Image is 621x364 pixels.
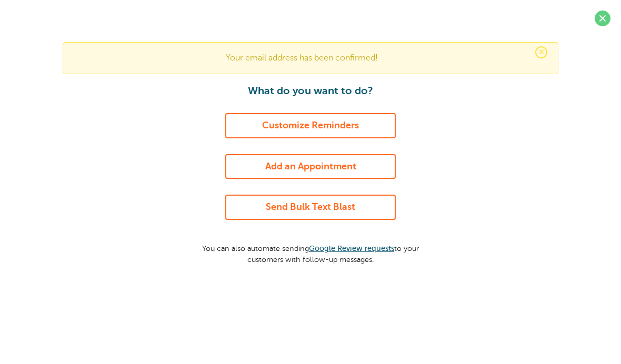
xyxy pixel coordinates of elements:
[192,85,429,97] h1: What do you want to do?
[309,244,394,252] a: Google Review requests
[225,195,396,220] a: Send Bulk Text Blast
[225,154,396,179] a: Add an Appointment
[225,113,396,138] a: Customize Reminders
[74,53,547,63] p: Your email address has been confirmed!
[535,46,547,58] span: ×
[192,236,429,265] p: You can also automate sending to your customers with follow-up messages.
